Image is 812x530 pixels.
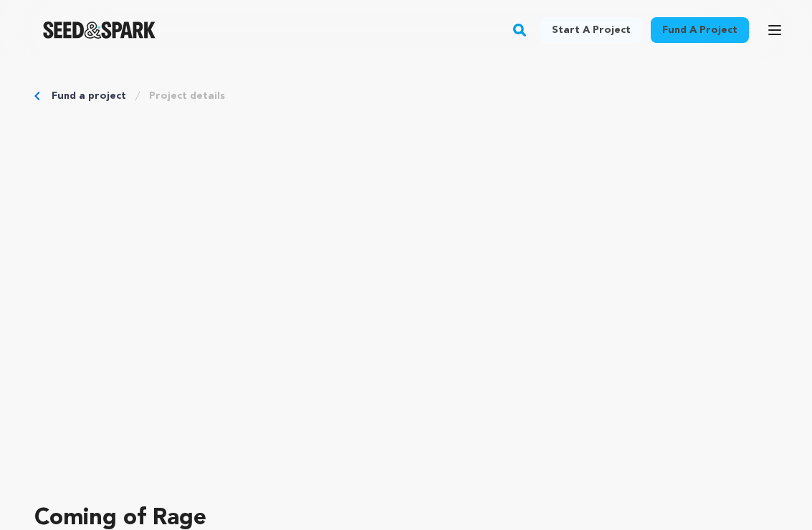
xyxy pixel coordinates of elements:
a: Start a project [540,17,642,43]
div: Breadcrumb [34,89,778,103]
a: Seed&Spark Homepage [43,21,156,39]
a: Project details [149,89,225,103]
a: Fund a project [651,17,749,43]
a: Fund a project [52,89,126,103]
img: Seed&Spark Logo Dark Mode [43,21,156,39]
